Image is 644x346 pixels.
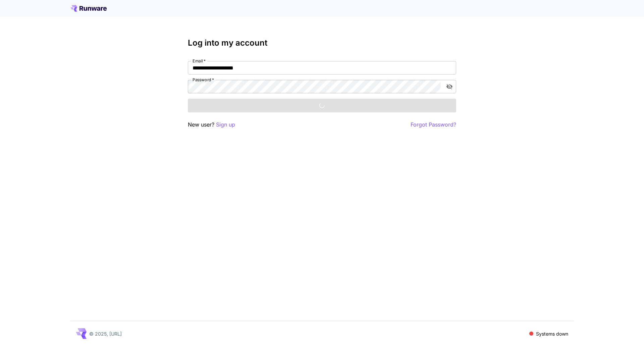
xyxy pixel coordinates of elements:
p: © 2025, [URL] [89,330,122,337]
button: toggle password visibility [443,81,455,93]
button: Sign up [216,120,235,129]
p: New user? [188,120,235,129]
h3: Log into my account [188,38,456,48]
p: Systems down [536,330,568,337]
label: Email [193,58,206,64]
button: Forgot Password? [411,120,456,129]
label: Password [193,77,214,83]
